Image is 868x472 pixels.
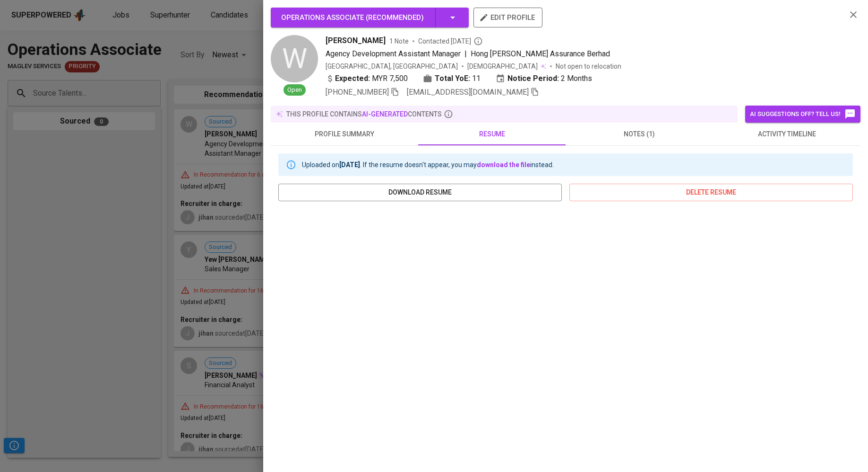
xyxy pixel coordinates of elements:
span: [PERSON_NAME] [326,35,386,46]
span: download resume [286,187,554,198]
span: profile summary [276,128,413,140]
span: Hong [PERSON_NAME] Assurance Berhad [471,49,610,58]
span: activity timeline [719,128,855,140]
b: Expected: [335,73,370,84]
span: delete resume [577,187,845,198]
button: edit profile [473,8,542,27]
span: Operations Associate ( Recommended ) [281,13,424,22]
div: 2 Months [496,73,592,84]
span: 11 [472,73,481,84]
button: download resume [278,184,562,201]
p: this profile contains contents [286,109,442,119]
button: delete resume [569,184,853,201]
span: edit profile [481,11,535,24]
div: [GEOGRAPHIC_DATA], [GEOGRAPHIC_DATA] [326,62,458,71]
span: AI-generated [362,110,408,118]
span: resume [424,128,560,140]
b: [DATE] [339,161,360,169]
div: Uploaded on . If the resume doesn't appear, you may instead. [302,156,554,173]
b: Notice Period: [507,73,559,84]
span: 1 Note [389,36,409,46]
span: AI suggestions off? Tell us! [750,108,856,120]
div: MYR 7,500 [326,73,408,84]
svg: By Malaysia recruiter [473,36,483,46]
span: Open [284,86,306,95]
span: | [464,48,467,60]
a: download the file [477,161,530,169]
p: Not open to relocation [556,62,621,71]
span: [DEMOGRAPHIC_DATA] [467,62,539,71]
span: Agency Development Assistant Manager [326,49,461,58]
span: [EMAIL_ADDRESS][DOMAIN_NAME] [407,88,529,97]
div: W [271,35,318,82]
b: Total YoE: [435,73,470,84]
span: Contacted [DATE] [418,36,483,46]
span: notes (1) [571,128,707,140]
a: edit profile [473,13,542,21]
button: AI suggestions off? Tell us! [745,106,860,123]
button: Operations Associate (Recommended) [271,8,469,27]
span: [PHONE_NUMBER] [326,88,389,97]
